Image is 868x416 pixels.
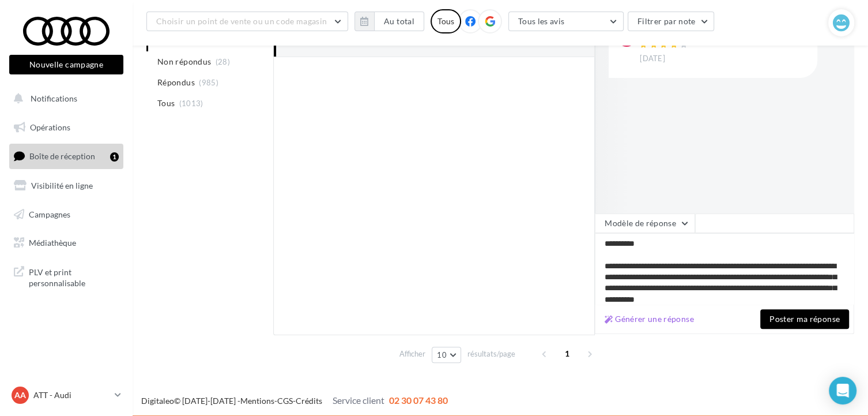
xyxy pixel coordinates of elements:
a: Campagnes [7,203,126,227]
a: Opérations [7,115,126,140]
span: résultats/page [467,348,515,359]
a: Digitaleo [141,396,174,406]
span: (985) [199,78,218,87]
span: PLV et print personnalisable [29,264,119,289]
span: Tous les avis [518,16,565,26]
a: Mentions [240,396,274,406]
button: 10 [432,347,461,363]
button: Notifications [7,87,121,111]
span: AA [14,389,26,401]
span: 02 30 07 43 80 [389,395,448,406]
button: Au total [354,12,424,31]
p: ATT - Audi [33,389,110,401]
a: Boîte de réception1 [7,144,126,168]
a: Médiathèque [7,231,126,255]
a: AA ATT - Audi [9,384,123,406]
button: Au total [374,12,424,31]
a: Visibilité en ligne [7,174,126,198]
span: Tous [157,98,175,109]
a: PLV et print personnalisable [7,260,126,294]
span: © [DATE]-[DATE] - - - [141,396,448,406]
div: 1 [110,152,119,162]
span: Campagnes [29,209,70,219]
span: Non répondus [157,56,211,68]
span: (1013) [179,99,203,108]
span: Choisir un point de vente ou un code magasin [156,16,327,26]
button: Poster ma réponse [760,309,849,329]
span: 1 [558,344,576,363]
span: Visibilité en ligne [31,181,93,190]
span: Répondus [157,77,195,88]
button: Tous les avis [508,12,624,31]
button: Modèle de réponse [595,213,695,233]
button: Générer une réponse [600,312,699,326]
span: (28) [216,57,230,66]
div: Open Intercom Messenger [829,377,856,404]
a: CGS [277,396,293,406]
button: Choisir un point de vente ou un code magasin [146,12,348,31]
span: Opérations [30,122,70,132]
span: Médiathèque [29,238,76,248]
span: Boîte de réception [29,151,95,161]
span: Service client [333,395,384,406]
span: Notifications [31,93,77,103]
a: Crédits [296,396,322,406]
button: Nouvelle campagne [9,55,123,74]
div: Tous [431,9,461,33]
span: Afficher [399,348,425,359]
span: [DATE] [640,54,665,64]
button: Filtrer par note [628,12,715,31]
span: 10 [437,350,447,359]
